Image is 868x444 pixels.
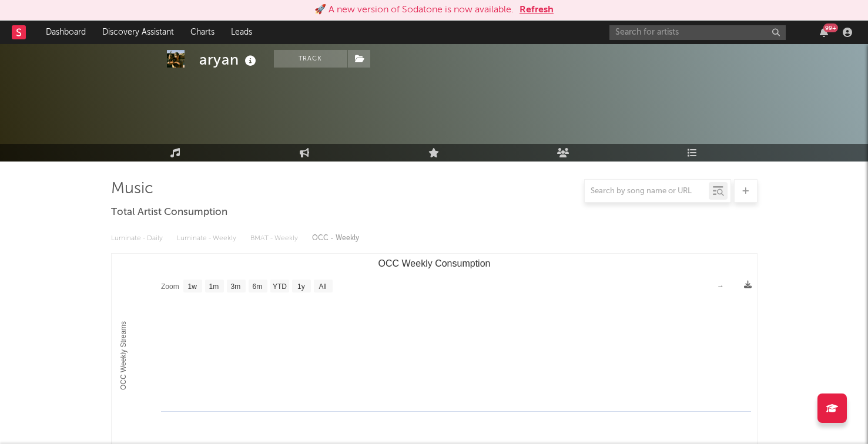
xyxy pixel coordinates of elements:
input: Search by song name or URL [585,187,709,196]
span: Total Artist Consumption [111,206,227,220]
text: OCC Weekly Consumption [378,258,490,268]
text: All [319,282,326,291]
text: 3m [230,282,240,291]
text: → [717,282,724,290]
text: YTD [272,282,286,291]
a: Discovery Assistant [94,21,182,44]
div: 99 + [823,23,838,32]
div: 🚀 A new version of Sodatone is now available. [314,3,514,17]
text: OCC Weekly Streams [119,321,128,390]
input: Search for artists [609,25,786,40]
text: 1y [297,282,305,291]
button: 99+ [820,28,828,37]
text: 1m [209,282,219,291]
text: 6m [252,282,262,291]
button: Track [274,50,347,68]
a: Charts [182,21,223,44]
div: aryan [199,50,259,69]
button: Refresh [520,3,554,17]
text: 1w [187,282,197,291]
text: Zoom [161,282,179,291]
a: Leads [223,21,260,44]
a: Dashboard [38,21,94,44]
